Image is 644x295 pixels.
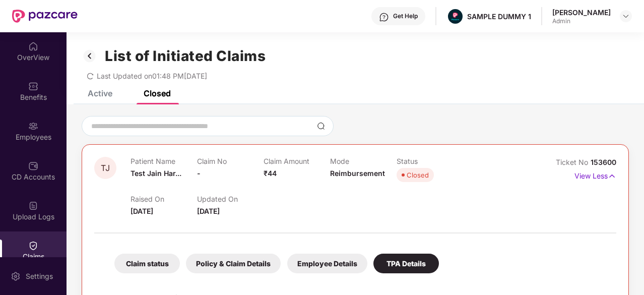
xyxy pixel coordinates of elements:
div: Claim status [114,254,180,273]
div: Settings [23,271,56,281]
img: svg+xml;base64,PHN2ZyBpZD0iQ0RfQWNjb3VudHMiIGRhdGEtbmFtZT0iQ0QgQWNjb3VudHMiIHhtbG5zPSJodHRwOi8vd3... [28,161,38,171]
p: View Less [574,168,616,182]
div: Closed [407,170,429,180]
img: svg+xml;base64,PHN2ZyBpZD0iQmVuZWZpdHMiIHhtbG5zPSJodHRwOi8vd3d3LnczLm9yZy8yMDAwL3N2ZyIgd2lkdGg9Ij... [28,81,38,91]
div: [PERSON_NAME] [552,8,611,17]
span: redo [87,72,94,80]
p: Status [397,157,463,165]
span: Ticket No [556,158,591,166]
img: svg+xml;base64,PHN2ZyBpZD0iQ2xhaW0iIHhtbG5zPSJodHRwOi8vd3d3LnczLm9yZy8yMDAwL3N2ZyIgd2lkdGg9IjIwIi... [28,241,38,251]
img: svg+xml;base64,PHN2ZyBpZD0iU2VhcmNoLTMyeDMyIiB4bWxucz0iaHR0cDovL3d3dy53My5vcmcvMjAwMC9zdmciIHdpZH... [317,122,325,130]
span: - [197,169,201,178]
span: Test Jain Har... [131,169,181,178]
img: svg+xml;base64,PHN2ZyBpZD0iSGVscC0zMngzMiIgeG1sbnM9Imh0dHA6Ly93d3cudzMub3JnLzIwMDAvc3ZnIiB3aWR0aD... [379,12,389,22]
img: svg+xml;base64,PHN2ZyBpZD0iVXBsb2FkX0xvZ3MiIGRhdGEtbmFtZT0iVXBsb2FkIExvZ3MiIHhtbG5zPSJodHRwOi8vd3... [28,201,38,211]
span: [DATE] [131,207,153,215]
div: Closed [144,88,171,98]
span: Reimbursement [330,169,385,178]
div: Employee Details [287,254,367,273]
div: TPA Details [373,254,439,273]
span: TJ [101,164,110,172]
img: svg+xml;base64,PHN2ZyBpZD0iU2V0dGluZy0yMHgyMCIgeG1sbnM9Imh0dHA6Ly93d3cudzMub3JnLzIwMDAvc3ZnIiB3aW... [11,271,21,281]
div: Get Help [393,12,418,20]
img: Pazcare_Alternative_logo-01-01.png [448,9,463,24]
div: SAMPLE DUMMY 1 [467,12,531,21]
img: svg+xml;base64,PHN2ZyBpZD0iRHJvcGRvd24tMzJ4MzIiIHhtbG5zPSJodHRwOi8vd3d3LnczLm9yZy8yMDAwL3N2ZyIgd2... [622,12,630,20]
div: Admin [552,17,611,25]
p: Claim Amount [264,157,330,165]
h1: List of Initiated Claims [105,47,266,65]
p: Updated On [197,195,264,203]
div: Active [88,88,112,98]
img: svg+xml;base64,PHN2ZyBpZD0iRW1wbG95ZWVzIiB4bWxucz0iaHR0cDovL3d3dy53My5vcmcvMjAwMC9zdmciIHdpZHRoPS... [28,121,38,131]
p: Claim No [197,157,264,165]
div: Policy & Claim Details [186,254,281,273]
span: Last Updated on 01:48 PM[DATE] [97,72,207,80]
span: [DATE] [197,207,220,215]
span: 153600 [591,158,616,166]
img: New Pazcare Logo [12,10,78,23]
img: svg+xml;base64,PHN2ZyBpZD0iSG9tZSIgeG1sbnM9Imh0dHA6Ly93d3cudzMub3JnLzIwMDAvc3ZnIiB3aWR0aD0iMjAiIG... [28,41,38,51]
p: Mode [330,157,397,165]
span: ₹44 [264,169,277,178]
img: svg+xml;base64,PHN2ZyB4bWxucz0iaHR0cDovL3d3dy53My5vcmcvMjAwMC9zdmciIHdpZHRoPSIxNyIgaGVpZ2h0PSIxNy... [608,170,616,182]
p: Patient Name [131,157,197,165]
p: Raised On [131,195,197,203]
img: svg+xml;base64,PHN2ZyB3aWR0aD0iMzIiIGhlaWdodD0iMzIiIHZpZXdCb3g9IjAgMCAzMiAzMiIgZmlsbD0ibm9uZSIgeG... [82,47,98,65]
